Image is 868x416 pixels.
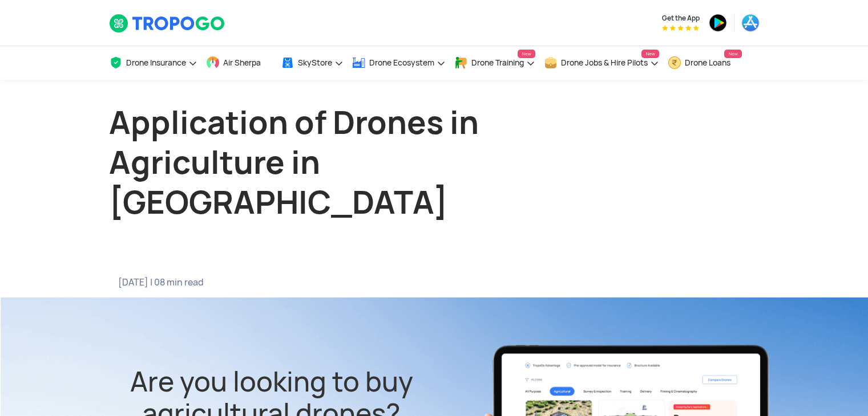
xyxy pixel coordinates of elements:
span: Drone Ecosystem [369,58,434,67]
span: Drone Training [471,58,524,67]
a: Drone TrainingNew [454,46,535,80]
span: Drone Loans [685,58,730,67]
img: ic_playstore.png [709,14,727,32]
a: Drone Ecosystem [352,46,446,80]
span: New [724,50,741,58]
span: New [518,50,535,58]
span: [DATE] | 08 min read [118,277,417,288]
span: Get the App [662,14,700,23]
img: ic_appstore.png [741,14,760,32]
a: Drone Insurance [109,46,197,80]
span: SkyStore [298,58,332,67]
a: Drone LoansNew [668,46,742,80]
span: Air Sherpa [223,58,261,67]
span: New [641,50,659,58]
span: Drone Insurance [126,58,186,67]
span: Drone Jobs & Hire Pilots [561,58,648,67]
img: TropoGo Logo [109,14,226,33]
img: App Raking [662,25,699,31]
a: SkyStore [281,46,344,80]
a: Drone Jobs & Hire PilotsNew [544,46,659,80]
h1: Application of Drones in Agriculture in [GEOGRAPHIC_DATA] [109,103,537,222]
a: Air Sherpa [206,46,272,80]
